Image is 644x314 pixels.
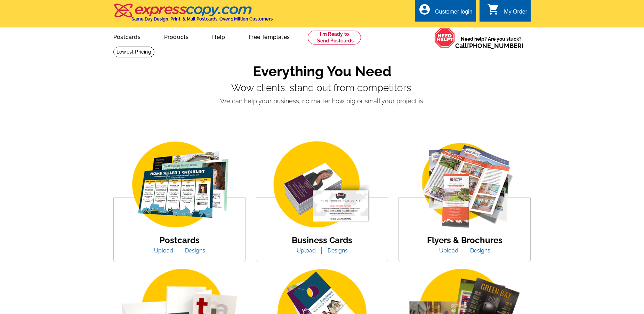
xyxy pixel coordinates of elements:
span: Need help? Are you stuck? [455,35,527,49]
p: We can help your business, no matter how big or small your project is. [113,96,531,106]
a: Flyers & Brochures [427,235,502,245]
a: Products [153,28,200,45]
a: Business Cards [292,235,352,245]
a: Upload [434,247,464,254]
a: Upload [149,247,178,254]
a: Upload [291,247,321,254]
div: My Order [504,9,527,18]
img: img_postcard.png [120,139,239,231]
i: account_circle [418,3,431,16]
a: Help [201,28,236,45]
a: account_circle Customer login [418,8,473,16]
a: [PHONE_NUMBER] [467,42,524,49]
h4: Same Day Design, Print, & Mail Postcards. Over 1 Million Customers. [131,16,274,22]
a: Designs [180,247,210,254]
a: Free Templates [238,28,301,45]
a: Postcards [102,28,152,45]
img: business-card.png [263,139,381,231]
a: Same Day Design, Print, & Mail Postcards. Over 1 Million Customers. [113,8,274,22]
span: Call [455,42,524,49]
a: Postcards [160,235,200,245]
div: Customer login [435,9,473,18]
a: Designs [322,247,353,254]
i: shopping_cart [487,3,500,16]
img: flyer-card.png [405,139,524,231]
h1: Everything You Need [113,63,531,80]
a: shopping_cart My Order [487,8,527,16]
a: Designs [465,247,496,254]
img: help [434,27,455,48]
p: Wow clients, stand out from competitors. [113,82,531,94]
